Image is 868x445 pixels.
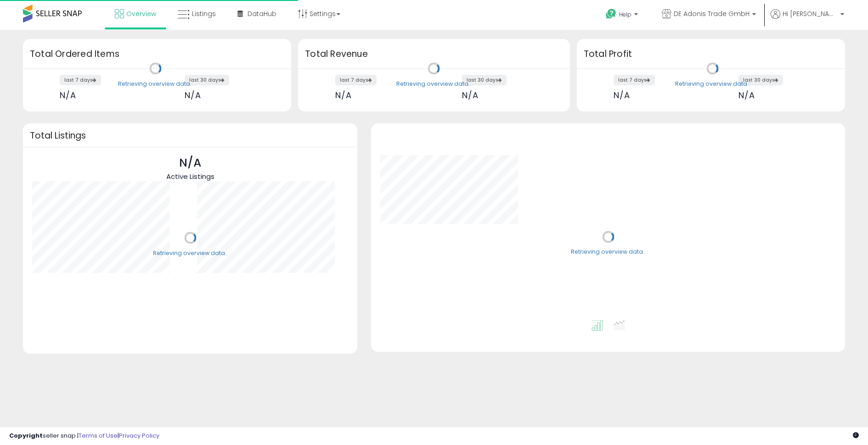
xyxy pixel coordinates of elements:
[248,9,276,18] span: DataHub
[598,1,647,30] a: Help
[771,9,844,30] a: Hi [PERSON_NAME]
[126,9,156,18] span: Overview
[605,8,617,20] i: Get Help
[619,11,631,18] span: Help
[153,249,228,257] div: Retrieving overview data..
[571,248,646,256] div: Retrieving overview data..
[192,9,216,18] span: Listings
[118,80,193,88] div: Retrieving overview data..
[675,80,750,88] div: Retrieving overview data..
[674,9,750,18] span: DE Adonis Trade GmbH
[396,80,471,88] div: Retrieving overview data..
[783,9,838,18] span: Hi [PERSON_NAME]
